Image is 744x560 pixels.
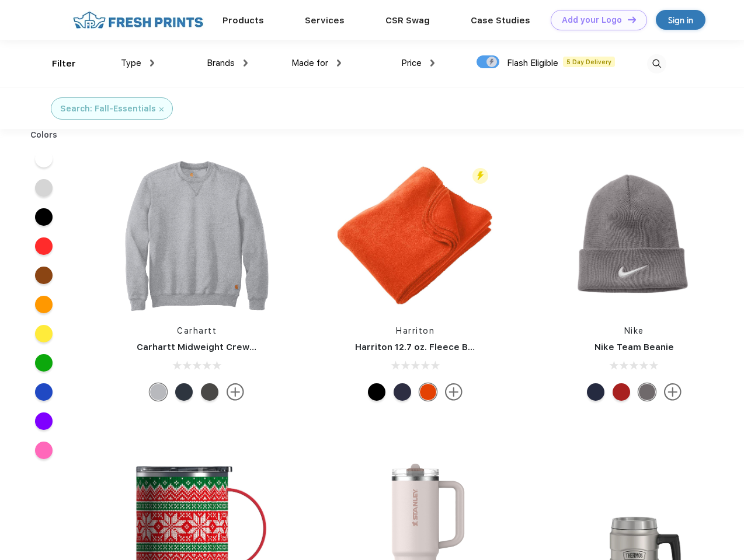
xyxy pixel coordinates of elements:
[394,383,411,401] div: Navy
[150,60,154,66] img: dropdown.png
[430,60,434,66] img: dropdown.png
[355,342,496,352] a: Harriton 12.7 oz. Fleece Blanket
[207,58,235,68] span: Brands
[557,158,712,313] img: func=resize&h=266
[445,383,463,401] img: more.svg
[159,107,164,111] img: filter_cancel.svg
[419,383,437,401] div: Orange
[368,383,385,401] div: Black
[222,15,264,26] a: Products
[201,383,218,401] div: Carbon Heather
[338,158,493,313] img: func=resize&h=266
[638,383,656,401] div: Medium Grey
[472,168,488,184] img: flash_active_toggle.svg
[628,16,636,23] img: DT
[22,129,67,141] div: Colors
[69,10,207,30] img: fo%20logo%202.webp
[613,383,630,401] div: University Red
[291,58,328,68] span: Made for
[150,383,167,401] div: Heather Grey
[562,15,622,25] div: Add your Logo
[507,58,558,68] span: Flash Eligible
[563,57,615,67] span: 5 Day Delivery
[594,342,674,352] a: Nike Team Beanie
[337,60,341,66] img: dropdown.png
[396,326,434,335] a: Harriton
[227,383,244,401] img: more.svg
[175,383,193,401] div: New Navy
[587,383,604,401] div: College Navy
[60,103,156,115] div: Search: Fall-Essentials
[177,326,217,335] a: Carhartt
[121,58,141,68] span: Type
[137,342,322,352] a: Carhartt Midweight Crewneck Sweatshirt
[656,10,705,30] a: Sign in
[119,158,274,313] img: func=resize&h=266
[624,326,644,335] a: Nike
[668,13,693,27] div: Sign in
[401,58,422,68] span: Price
[244,60,248,66] img: dropdown.png
[647,54,666,73] img: desktop_search.svg
[52,57,76,71] div: Filter
[664,383,682,401] img: more.svg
